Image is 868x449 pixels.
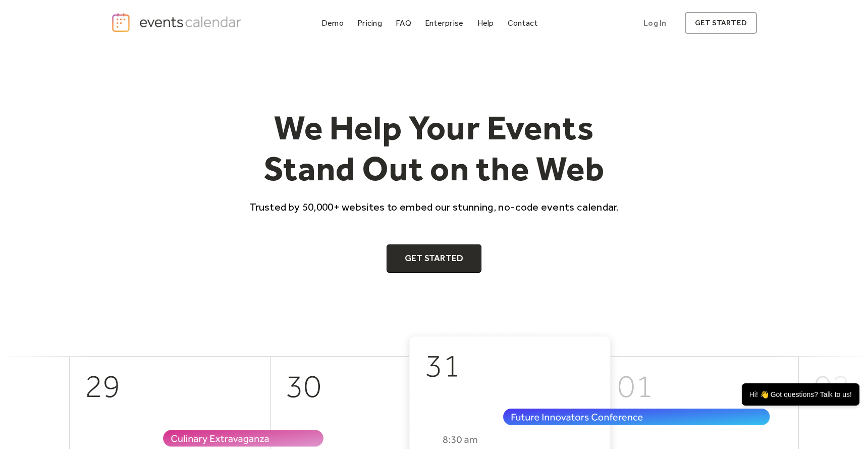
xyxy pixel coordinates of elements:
[387,244,482,273] a: Get Started
[425,20,463,26] div: Enterprise
[392,16,415,30] a: FAQ
[421,16,467,30] a: Enterprise
[317,16,348,30] a: Demo
[685,12,757,34] a: get started
[396,20,411,26] div: FAQ
[353,16,386,30] a: Pricing
[508,20,538,26] div: Contact
[321,20,344,26] div: Demo
[477,20,494,26] div: Help
[240,107,628,189] h1: We Help Your Events Stand Out on the Web
[633,12,676,34] a: Log In
[240,199,628,214] p: Trusted by 50,000+ websites to embed our stunning, no-code events calendar.
[473,16,498,30] a: Help
[504,16,542,30] a: Contact
[357,20,382,26] div: Pricing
